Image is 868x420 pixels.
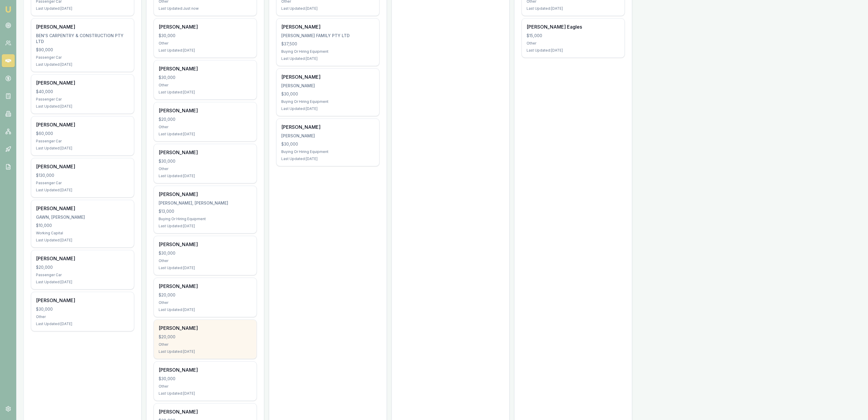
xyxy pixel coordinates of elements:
[159,158,252,164] div: $30,000
[159,48,252,53] div: Last Updated: [DATE]
[36,121,129,128] div: [PERSON_NAME]
[159,41,252,46] div: Other
[36,104,129,109] div: Last Updated: [DATE]
[281,141,374,147] div: $30,000
[159,384,252,389] div: Other
[159,283,252,290] div: [PERSON_NAME]
[159,132,252,136] div: Last Updated: [DATE]
[159,217,252,221] div: Buying Or Hiring Equipment
[281,23,374,30] div: [PERSON_NAME]
[281,133,374,139] div: [PERSON_NAME]
[159,258,252,263] div: Other
[159,349,252,354] div: Last Updated: [DATE]
[159,167,252,171] div: Other
[527,41,620,46] div: Other
[159,366,252,373] div: [PERSON_NAME]
[36,314,129,319] div: Other
[159,250,252,256] div: $30,000
[281,41,374,47] div: $37,500
[36,6,129,11] div: Last Updated: [DATE]
[36,23,129,30] div: [PERSON_NAME]
[36,163,129,170] div: [PERSON_NAME]
[281,6,374,11] div: Last Updated: [DATE]
[281,99,374,104] div: Buying Or Hiring Equipment
[281,123,374,131] div: [PERSON_NAME]
[159,83,252,88] div: Other
[159,90,252,95] div: Last Updated: [DATE]
[36,280,129,284] div: Last Updated: [DATE]
[159,200,252,206] div: [PERSON_NAME], [PERSON_NAME]
[36,55,129,60] div: Passenger Car
[36,188,129,192] div: Last Updated: [DATE]
[527,33,620,39] div: $15,000
[36,223,129,228] div: $10,000
[36,89,129,95] div: $40,000
[281,49,374,54] div: Buying Or Hiring Equipment
[36,62,129,67] div: Last Updated: [DATE]
[159,307,252,312] div: Last Updated: [DATE]
[281,73,374,80] div: [PERSON_NAME]
[527,6,620,11] div: Last Updated: [DATE]
[36,33,129,45] div: BEN'S CARPENTRY & CONSTRUCTION PTY LTD
[36,79,129,86] div: [PERSON_NAME]
[527,48,620,53] div: Last Updated: [DATE]
[159,224,252,228] div: Last Updated: [DATE]
[36,322,129,326] div: Last Updated: [DATE]
[36,273,129,277] div: Passenger Car
[159,376,252,382] div: $30,000
[36,255,129,262] div: [PERSON_NAME]
[159,300,252,305] div: Other
[281,149,374,154] div: Buying Or Hiring Equipment
[36,214,129,220] div: GAWN, [PERSON_NAME]
[36,172,129,178] div: $130,000
[159,65,252,72] div: [PERSON_NAME]
[36,306,129,312] div: $30,000
[159,174,252,178] div: Last Updated: [DATE]
[36,238,129,243] div: Last Updated: [DATE]
[281,56,374,61] div: Last Updated: [DATE]
[159,208,252,214] div: $13,000
[159,266,252,270] div: Last Updated: [DATE]
[36,264,129,270] div: $20,000
[36,297,129,304] div: [PERSON_NAME]
[281,83,374,89] div: [PERSON_NAME]
[36,181,129,185] div: Passenger Car
[527,23,620,30] div: [PERSON_NAME] Eagles
[5,6,12,13] img: emu-icon-u.png
[159,391,252,396] div: Last Updated: [DATE]
[281,33,374,39] div: [PERSON_NAME] FAMILY PTY LTD
[159,241,252,248] div: [PERSON_NAME]
[281,91,374,97] div: $30,000
[159,125,252,129] div: Other
[159,33,252,39] div: $30,000
[36,146,129,151] div: Last Updated: [DATE]
[159,325,252,332] div: [PERSON_NAME]
[36,205,129,212] div: [PERSON_NAME]
[159,334,252,340] div: $20,000
[159,149,252,156] div: [PERSON_NAME]
[36,47,129,53] div: $90,000
[36,97,129,102] div: Passenger Car
[281,106,374,111] div: Last Updated: [DATE]
[36,231,129,235] div: Working Capital
[159,116,252,122] div: $20,000
[159,107,252,114] div: [PERSON_NAME]
[159,408,252,415] div: [PERSON_NAME]
[159,23,252,30] div: [PERSON_NAME]
[159,292,252,298] div: $20,000
[159,6,252,11] div: Last Updated: Just now
[36,139,129,144] div: Passenger Car
[36,131,129,136] div: $60,000
[281,157,374,161] div: Last Updated: [DATE]
[159,342,252,347] div: Other
[159,75,252,80] div: $30,000
[159,191,252,198] div: [PERSON_NAME]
